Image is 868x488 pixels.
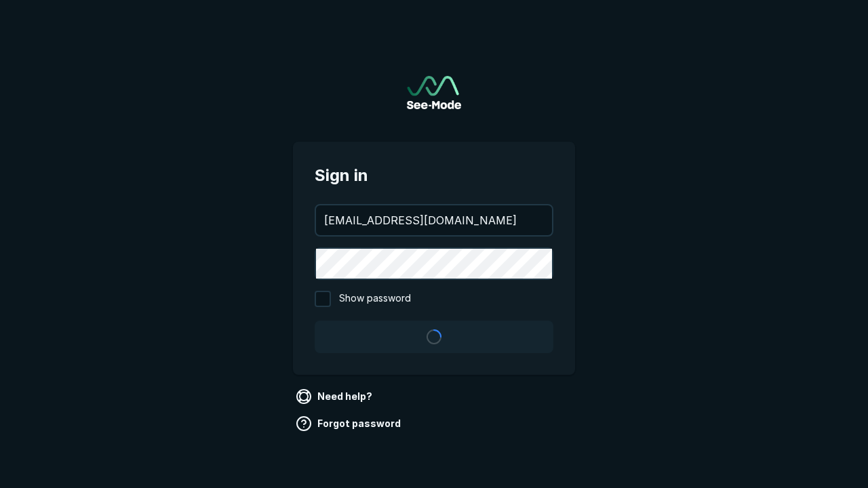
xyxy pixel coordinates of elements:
span: Sign in [315,163,553,188]
a: Forgot password [293,413,406,434]
input: your@email.com [316,205,552,235]
a: Need help? [293,386,378,407]
a: Go to sign in [407,76,461,109]
span: Show password [339,291,411,307]
img: See-Mode Logo [407,76,461,109]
